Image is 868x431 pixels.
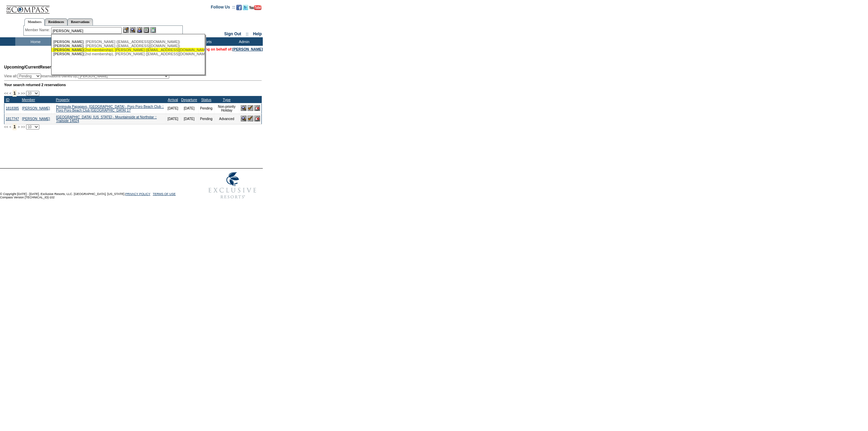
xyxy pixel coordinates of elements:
[6,98,9,102] a: ID
[67,18,93,25] a: Reservations
[4,74,172,79] div: View all: reservations owned by:
[137,27,142,33] img: Impersonate
[6,117,19,121] a: 1817747
[123,27,129,33] img: b_edit.gif
[45,18,67,25] a: Residences
[236,5,242,10] img: Become our fan on Facebook
[18,91,20,95] span: >
[224,37,263,46] td: Admin
[21,91,25,95] span: >>
[53,52,83,56] span: [PERSON_NAME]
[243,5,248,10] img: Follow us on Twitter
[53,52,202,56] div: (2nd membership), [PERSON_NAME] ([EMAIL_ADDRESS][DOMAIN_NAME])
[243,7,248,11] a: Follow us on Twitter
[201,98,211,102] a: Status
[9,91,11,95] span: <
[24,18,45,26] a: Members
[198,114,214,124] td: Pending
[166,103,180,114] td: [DATE]
[13,90,17,97] span: 1
[249,5,261,10] img: Subscribe to our YouTube Channel
[18,125,20,129] span: >
[4,83,262,87] div: Your search returned 2 reservations
[214,103,239,114] td: Non-priority Holiday
[153,192,176,196] a: TERMS OF USE
[22,106,50,110] a: [PERSON_NAME]
[236,7,242,11] a: Become our fan on Facebook
[181,98,197,102] a: Departure
[53,40,202,44] div: , [PERSON_NAME] ([EMAIL_ADDRESS][DOMAIN_NAME])
[223,98,231,102] a: Type
[15,37,54,46] td: Home
[6,106,19,110] a: 1818385
[214,114,239,124] td: Advanced
[4,65,65,70] span: Reservations
[25,27,51,33] div: Member Name:
[21,125,25,129] span: >>
[254,116,260,121] img: Cancel Reservation
[180,103,198,114] td: [DATE]
[125,192,150,196] a: PRIVACY POLICY
[253,32,262,36] a: Help
[4,125,8,129] span: <<
[241,116,246,121] img: View Reservation
[224,32,241,36] a: Sign Out
[143,27,149,33] img: Reservations
[53,40,83,44] span: [PERSON_NAME]
[233,47,263,51] a: [PERSON_NAME]
[4,65,40,70] span: Upcoming/Current
[185,47,263,51] span: You are acting on behalf of:
[53,48,202,52] div: (2nd membership), [PERSON_NAME] ([EMAIL_ADDRESS][DOMAIN_NAME])
[56,98,70,102] a: Property
[53,48,83,52] span: [PERSON_NAME]
[202,169,263,202] img: Exclusive Resorts
[13,123,17,130] span: 1
[248,105,253,111] img: Confirm Reservation
[168,98,178,102] a: Arrival
[53,44,83,48] span: [PERSON_NAME]
[53,44,202,48] div: , [PERSON_NAME] ([EMAIL_ADDRESS][DOMAIN_NAME])
[9,125,11,129] span: <
[249,7,261,11] a: Subscribe to our YouTube Channel
[198,103,214,114] td: Pending
[166,114,180,124] td: [DATE]
[56,105,164,112] a: Peninsula Papagayo, [GEOGRAPHIC_DATA] - Poro Poro Beach Club :: Poro Poro Beach Club [GEOGRAPHIC_...
[241,105,246,111] img: View Reservation
[150,27,156,33] img: b_calculator.gif
[211,4,235,12] td: Follow Us ::
[4,91,8,95] span: <<
[246,32,249,36] span: ::
[254,105,260,111] img: Cancel Reservation
[180,114,198,124] td: [DATE]
[248,116,253,121] img: Confirm Reservation
[22,117,50,121] a: [PERSON_NAME]
[130,27,136,33] img: View
[22,98,35,102] a: Member
[56,115,157,123] a: [GEOGRAPHIC_DATA], [US_STATE] - Mountainside at Northstar :: Trailside 14024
